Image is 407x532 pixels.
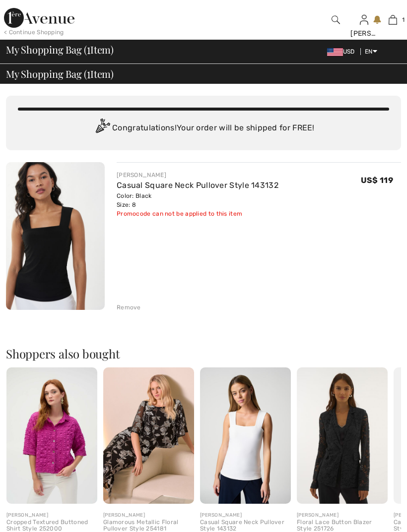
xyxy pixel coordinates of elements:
div: Promocode can not be applied to this item [117,209,278,218]
span: US$ 119 [361,176,393,185]
a: Sign In [360,15,368,24]
div: [PERSON_NAME] [200,512,291,519]
span: 1 [87,66,90,79]
div: [PERSON_NAME] [6,512,97,519]
img: search the website [332,14,340,26]
img: 1ère Avenue [4,8,74,28]
img: Glamorous Metallic Floral Pullover Style 254181 [103,367,194,504]
span: USD [327,48,359,55]
img: Cropped Textured Buttoned Shirt Style 252000 [6,367,97,504]
img: Casual Square Neck Pullover Style 143132 [200,367,291,504]
div: [PERSON_NAME] [350,28,378,39]
span: 1 [87,42,90,55]
div: [PERSON_NAME] [103,512,194,519]
div: [PERSON_NAME] [297,512,388,519]
img: Congratulation2.svg [92,118,112,138]
div: Remove [117,303,141,312]
a: 1 [379,14,407,26]
div: Color: Black Size: 8 [117,191,278,209]
img: Floral Lace Button Blazer Style 251726 [297,367,388,504]
h2: Shoppers also bought [6,348,401,359]
div: Congratulations! Your order will be shipped for FREE! [18,118,389,138]
div: [PERSON_NAME] [117,171,278,179]
img: Casual Square Neck Pullover Style 143132 [6,162,105,310]
span: EN [365,48,377,55]
span: 1 [402,15,405,24]
span: My Shopping Bag ( Item) [6,45,114,55]
img: US Dollar [327,48,343,56]
div: < Continue Shopping [4,28,64,37]
a: Casual Square Neck Pullover Style 143132 [117,180,278,190]
span: My Shopping Bag ( Item) [6,69,114,79]
img: My Info [360,14,368,26]
img: My Bag [389,14,397,26]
